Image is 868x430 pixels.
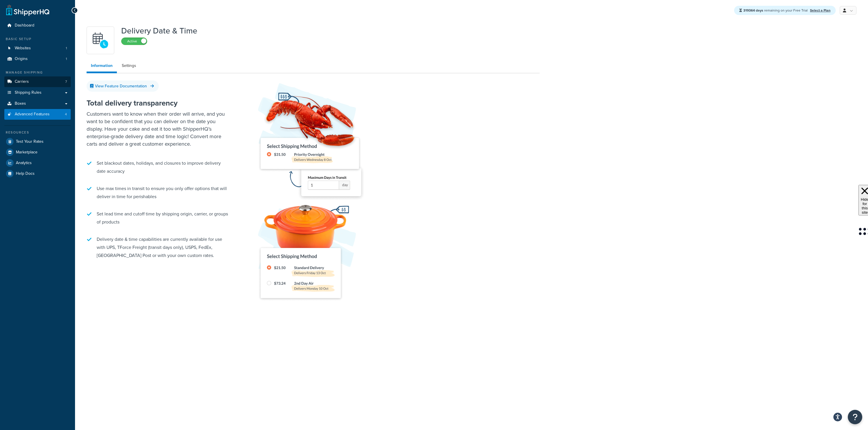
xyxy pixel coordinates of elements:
span: Boxes [15,101,26,106]
span: 1 [66,46,67,51]
div: Manage Shipping [4,70,71,75]
strong: 319364 days [743,8,763,13]
span: Carriers [15,79,29,84]
span: Dashboard [15,23,34,28]
li: Use max times in transit to ensure you only offer options that will deliver in time for perishables [87,182,231,204]
li: Delivery date & time capabilities are currently available for use with UPS, TForce Freight (trans... [87,232,231,262]
span: Help Docs [16,171,35,176]
a: Shipping Rules [4,87,71,98]
a: Dashboard [4,20,71,31]
a: Advanced Features4 [4,109,71,120]
p: Customers want to know when their order will arrive, and you want to be confident that you can de... [87,110,231,148]
a: Information [87,60,117,73]
a: View Feature Documentation [87,80,159,92]
span: 1 [66,57,67,61]
span: Origins [15,57,28,61]
a: Carriers7 [4,76,71,87]
li: Set blackout dates, holidays, and closures to improve delivery date accuracy [87,156,231,178]
label: Active [121,38,147,45]
span: 7 [65,79,67,84]
span: remaining on your Free Trial [743,8,809,13]
a: Boxes [4,98,71,109]
img: Delivery Date & Time [248,82,369,310]
span: Shipping Rules [15,90,42,95]
span: Marketplace [16,150,38,155]
li: Set lead time and cutoff time by shipping origin, carrier, or groups of products [87,207,231,229]
span: Advanced Features [15,112,50,117]
a: Marketplace [4,147,71,157]
a: Analytics [4,158,71,168]
span: Test Your Rates [16,139,44,144]
button: Open Resource Center [848,410,862,424]
a: Select a Plan [810,8,830,13]
a: Test Your Rates [4,136,71,147]
span: Websites [15,46,31,51]
img: gfkeb5ejjkALwAAAABJRU5ErkJggg== [90,30,111,50]
li: Origins [4,54,71,64]
span: 4 [65,112,67,117]
a: Websites1 [4,43,71,54]
h2: Total delivery transparency [87,99,231,107]
div: Resources [4,130,71,135]
li: Advanced Features [4,109,71,120]
span: Analytics [16,161,32,166]
div: Basic Setup [4,37,71,42]
a: Origins1 [4,54,71,64]
li: Websites [4,43,71,54]
h1: Delivery Date & Time [121,27,197,35]
li: Carriers [4,76,71,87]
a: Settings [117,60,141,72]
a: Help Docs [4,168,71,179]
